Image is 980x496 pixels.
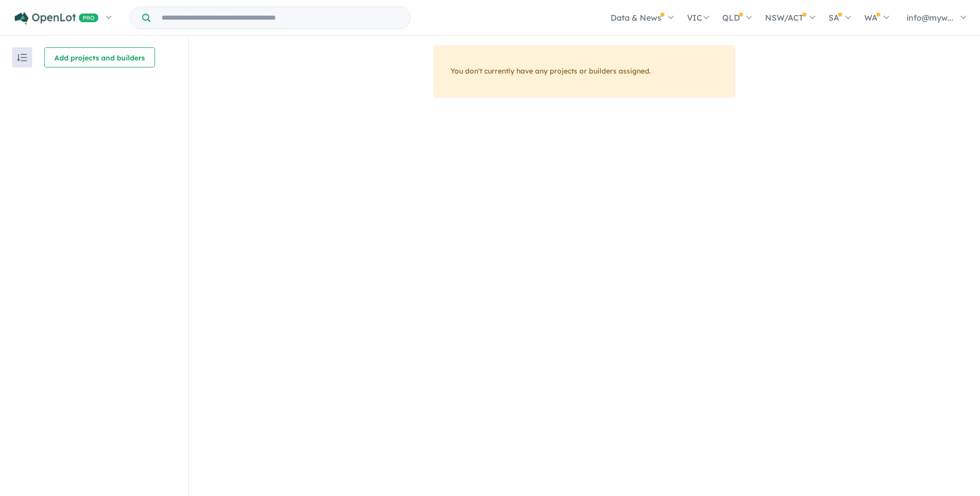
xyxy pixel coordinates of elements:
[15,12,99,25] img: Openlot PRO Logo White
[44,47,155,67] button: Add projects and builders
[17,54,27,61] img: sort.svg
[153,7,408,29] input: Try estate name, suburb, builder or developer
[433,45,735,98] div: You don't currently have any projects or builders assigned.
[907,13,953,23] span: info@myw...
